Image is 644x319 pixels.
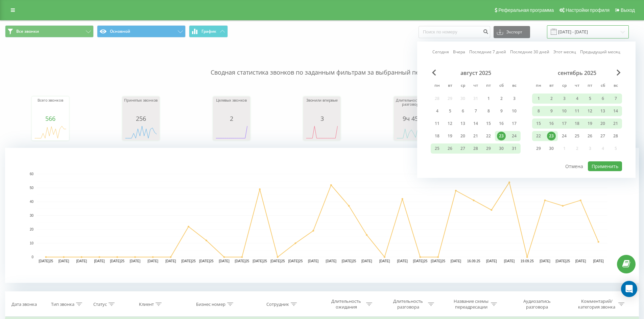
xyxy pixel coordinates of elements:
div: пн 25 авг. 2025 г. [431,143,444,154]
div: сентябрь 2025 [532,70,622,76]
div: 17 [560,119,569,128]
div: сб 9 авг. 2025 г. [495,106,508,116]
div: A chart. [215,122,248,142]
abbr: воскресенье [509,81,519,91]
abbr: воскресенье [611,81,621,91]
div: 12 [586,107,594,115]
div: 21 [611,119,620,128]
text: [DATE] [379,259,390,263]
div: вт 26 авг. 2025 г. [444,143,456,154]
div: 10 [560,107,569,115]
div: сб 2 авг. 2025 г. [495,94,508,104]
div: 30 [497,144,506,153]
div: ср 3 сент. 2025 г. [558,94,571,104]
div: 3 [560,94,569,103]
div: 26 [446,144,454,153]
abbr: пятница [483,81,494,91]
span: Next Month [617,70,621,76]
div: 28 [471,144,480,153]
div: чт 7 авг. 2025 г. [469,106,482,116]
div: вс 24 авг. 2025 г. [508,131,521,141]
text: [DATE] [76,259,87,263]
div: 7 [611,94,620,103]
a: Этот месяц [553,49,576,55]
div: чт 18 сент. 2025 г. [571,118,583,129]
abbr: четверг [471,81,481,91]
div: 9ч 45м [396,115,429,122]
div: 25 [573,132,581,140]
div: 5 [446,107,454,115]
svg: A chart. [5,148,639,283]
div: 23 [547,132,556,140]
text: [DATE] [540,259,550,263]
text: [DATE] [397,259,408,263]
div: пн 22 сент. 2025 г. [532,131,545,141]
svg: A chart. [33,122,67,142]
div: Название схемы переадресации [453,298,489,310]
text: 50 [30,186,34,190]
div: Аудиозапись разговора [515,298,559,310]
div: Целевых звонков [215,98,248,115]
div: пн 11 авг. 2025 г. [431,118,444,129]
div: сб 27 сент. 2025 г. [596,131,609,141]
div: вт 16 сент. 2025 г. [545,118,558,129]
text: 10 [30,241,34,245]
div: вс 3 авг. 2025 г. [508,94,521,104]
div: 26 [586,132,594,140]
text: [DATE]25 [413,259,428,263]
div: 25 [433,144,442,153]
div: 20 [458,132,467,140]
div: 15 [534,119,543,128]
span: Выход [621,7,635,13]
div: 24 [510,132,519,140]
div: 4 [433,107,442,115]
a: Последние 30 дней [510,49,549,55]
div: 27 [458,144,467,153]
div: 18 [433,132,442,140]
span: Настройки профиля [566,7,610,13]
div: 9 [547,107,556,115]
div: чт 14 авг. 2025 г. [469,118,482,129]
div: вт 12 авг. 2025 г. [444,118,456,129]
div: сб 16 авг. 2025 г. [495,118,508,129]
button: График [189,25,228,37]
div: ср 27 авг. 2025 г. [456,143,469,154]
div: 21 [471,132,480,140]
div: 2 [215,115,248,122]
text: [DATE] [486,259,497,263]
div: пт 15 авг. 2025 г. [482,118,495,129]
div: Длительность всех разговоров [396,98,429,115]
div: ср 10 сент. 2025 г. [558,106,571,116]
abbr: среда [458,81,468,91]
div: 3 [510,94,519,103]
div: 10 [510,107,519,115]
div: пт 26 сент. 2025 г. [583,131,596,141]
div: Тип звонка [51,301,74,307]
div: пн 8 сент. 2025 г. [532,106,545,116]
div: пн 15 сент. 2025 г. [532,118,545,129]
div: 16 [547,119,556,128]
div: чт 25 сент. 2025 г. [571,131,583,141]
div: 22 [484,132,493,140]
div: ср 6 авг. 2025 г. [456,106,469,116]
div: вт 9 сент. 2025 г. [545,106,558,116]
svg: A chart. [305,122,339,142]
div: 14 [471,119,480,128]
text: 60 [30,172,34,176]
text: [DATE]25 [288,259,303,263]
div: чт 11 сент. 2025 г. [571,106,583,116]
div: 11 [573,107,581,115]
div: Статус [93,301,107,307]
div: 29 [484,144,493,153]
div: Клиент [139,301,154,307]
abbr: вторник [546,81,556,91]
div: Звонили впервые [305,98,339,115]
abbr: вторник [445,81,455,91]
div: Длительность разговора [390,298,426,310]
div: 12 [446,119,454,128]
div: вс 7 сент. 2025 г. [609,94,622,104]
text: [DATE]25 [431,259,445,263]
text: [DATE] [94,259,105,263]
div: пт 8 авг. 2025 г. [482,106,495,116]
